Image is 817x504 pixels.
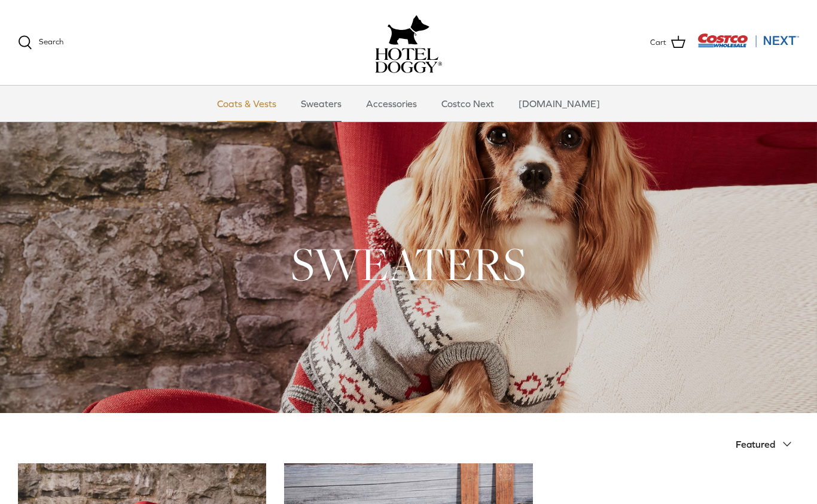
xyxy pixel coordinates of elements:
button: Featured [736,431,799,457]
span: Cart [650,36,666,48]
span: Featured [736,439,775,450]
h1: SWEATERS [18,235,799,293]
a: hoteldoggy.com hoteldoggycom [375,12,442,73]
a: Costco Next [431,86,505,122]
a: Visit Costco Next [697,41,799,50]
a: [DOMAIN_NAME] [508,86,611,122]
a: Accessories [355,86,428,122]
img: hoteldoggycom [375,48,442,73]
a: Search [18,35,63,50]
a: Coats & Vests [206,86,287,122]
a: Cart [650,35,685,50]
img: hoteldoggy.com [388,12,429,48]
a: Sweaters [290,86,352,122]
span: Search [39,37,63,46]
img: Costco Next [697,33,799,48]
